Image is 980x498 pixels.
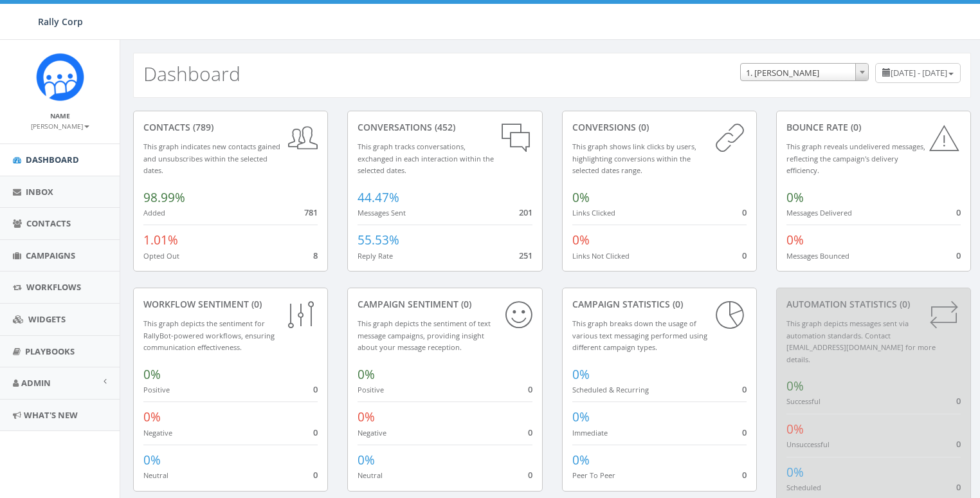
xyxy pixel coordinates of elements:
[786,464,804,481] span: 0%
[31,122,89,131] small: [PERSON_NAME]
[740,63,869,81] span: 1. James Martin
[572,298,747,311] div: Campaign Statistics
[358,208,406,217] small: Messages Sent
[572,452,590,468] span: 0%
[572,428,608,438] small: Immediate
[572,385,649,394] small: Scheduled & Recurring
[358,318,491,352] small: This graph depicts the sentiment of text message campaigns, providing insight about your message ...
[143,63,240,84] h2: Dashboard
[572,318,707,352] small: This graph breaks down the usage of various text messaging performed using different campaign types.
[358,232,399,248] span: 55.53%
[519,207,532,218] span: 201
[572,121,747,134] div: conversions
[742,250,747,261] span: 0
[786,142,925,175] small: This graph reveals undelivered messages, reflecting the campaign's delivery efficiency.
[848,121,861,133] span: (0)
[143,470,168,480] small: Neutral
[572,189,590,206] span: 0%
[786,121,961,134] div: Bounce Rate
[31,120,89,131] a: [PERSON_NAME]
[786,208,852,217] small: Messages Delivered
[26,250,75,261] span: Campaigns
[358,142,494,175] small: This graph tracks conversations, exchanged in each interaction within the selected dates.
[358,428,386,438] small: Negative
[572,208,615,217] small: Links Clicked
[143,232,178,248] span: 1.01%
[38,15,83,28] span: Rally Corp
[143,251,179,261] small: Opted Out
[572,366,590,383] span: 0%
[572,232,590,248] span: 0%
[742,469,747,481] span: 0
[358,452,375,468] span: 0%
[786,483,821,492] small: Scheduled
[249,298,262,310] span: (0)
[956,481,961,493] span: 0
[956,250,961,261] span: 0
[741,64,868,82] span: 1. James Martin
[891,67,947,78] span: [DATE] - [DATE]
[313,469,318,481] span: 0
[25,346,75,357] span: Playbooks
[358,470,383,480] small: Neutral
[358,409,375,425] span: 0%
[143,189,185,206] span: 98.99%
[143,452,161,468] span: 0%
[143,298,318,311] div: Workflow Sentiment
[956,395,961,407] span: 0
[572,251,630,261] small: Links Not Clicked
[636,121,649,133] span: (0)
[742,383,747,395] span: 0
[572,470,615,480] small: Peer To Peer
[26,154,79,165] span: Dashboard
[786,318,936,364] small: This graph depicts messages sent via automation standards. Contact [EMAIL_ADDRESS][DOMAIN_NAME] f...
[786,189,804,206] span: 0%
[143,318,275,352] small: This graph depicts the sentiment for RallyBot-powered workflows, ensuring communication effective...
[956,207,961,218] span: 0
[358,121,532,134] div: conversations
[313,383,318,395] span: 0
[786,421,804,438] span: 0%
[28,313,66,325] span: Widgets
[458,298,471,310] span: (0)
[742,207,747,218] span: 0
[143,409,161,425] span: 0%
[143,208,165,217] small: Added
[304,207,318,218] span: 781
[786,378,804,394] span: 0%
[21,377,51,389] span: Admin
[742,427,747,438] span: 0
[358,251,393,261] small: Reply Rate
[143,366,161,383] span: 0%
[26,281,81,293] span: Workflows
[143,142,280,175] small: This graph indicates new contacts gained and unsubscribes within the selected dates.
[519,250,532,261] span: 251
[26,186,53,198] span: Inbox
[670,298,683,310] span: (0)
[26,217,71,229] span: Contacts
[143,428,172,438] small: Negative
[358,366,375,383] span: 0%
[24,409,78,421] span: What's New
[358,298,532,311] div: Campaign Sentiment
[358,189,399,206] span: 44.47%
[50,111,70,120] small: Name
[786,298,961,311] div: Automation Statistics
[313,427,318,438] span: 0
[786,251,849,261] small: Messages Bounced
[786,439,830,449] small: Unsuccessful
[190,121,213,133] span: (789)
[313,250,318,261] span: 8
[143,385,170,394] small: Positive
[528,469,532,481] span: 0
[956,438,961,450] span: 0
[786,232,804,248] span: 0%
[897,298,910,310] span: (0)
[528,383,532,395] span: 0
[36,53,84,101] img: Icon_1.png
[432,121,455,133] span: (452)
[143,121,318,134] div: contacts
[786,396,821,406] small: Successful
[572,409,590,425] span: 0%
[528,427,532,438] span: 0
